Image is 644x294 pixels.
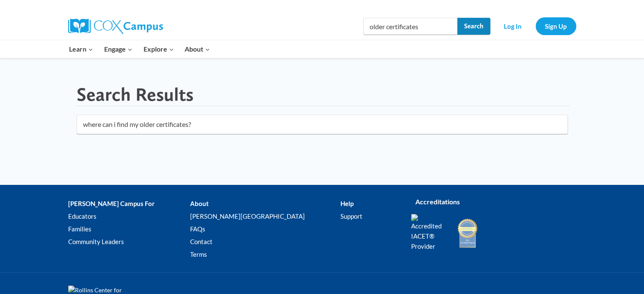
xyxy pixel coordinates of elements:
[340,210,398,223] a: Support
[495,17,576,35] nav: Secondary Navigation
[457,18,490,35] input: Search
[64,40,99,58] button: Child menu of Learn
[68,19,163,34] img: Cox Campus
[68,210,190,223] a: Educators
[457,217,478,249] img: IDA Accredited
[68,236,190,248] a: Community Leaders
[411,214,447,251] img: Accredited IACET® Provider
[64,40,216,58] nav: Primary Navigation
[190,236,340,248] a: Contact
[495,17,531,35] a: Log In
[77,115,568,134] input: Search for...
[190,210,340,223] a: [PERSON_NAME][GEOGRAPHIC_DATA]
[190,223,340,236] a: FAQs
[363,18,490,35] input: Search Cox Campus
[536,17,576,35] a: Sign Up
[77,83,193,106] h1: Search Results
[179,40,216,58] button: Child menu of About
[68,223,190,236] a: Families
[415,198,460,206] strong: Accreditations
[138,40,180,58] button: Child menu of Explore
[99,40,138,58] button: Child menu of Engage
[190,248,340,261] a: Terms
